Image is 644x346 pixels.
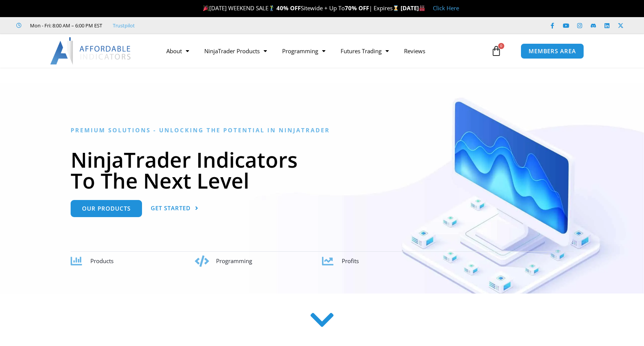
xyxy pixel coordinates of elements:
h6: Premium Solutions - Unlocking the Potential in NinjaTrader [71,127,574,134]
img: 🏌️‍♂️ [269,5,275,11]
img: ⌛ [393,5,399,11]
img: LogoAI | Affordable Indicators – NinjaTrader [50,37,132,65]
a: Trustpilot [113,21,135,30]
img: 🎉 [203,5,209,11]
a: Get Started [151,200,199,217]
a: 0 [480,40,513,62]
span: Get Started [151,205,191,211]
span: Programming [216,257,252,265]
strong: 70% OFF [345,4,369,12]
span: Mon - Fri: 8:00 AM – 6:00 PM EST [28,21,102,30]
strong: 40% OFF [276,4,301,12]
span: [DATE] WEEKEND SALE Sitewide + Up To | Expires [201,4,401,12]
a: Click Here [433,4,459,12]
span: Profits [342,257,359,265]
nav: Menu [159,42,489,60]
a: Our Products [71,200,142,217]
a: Futures Trading [333,42,396,60]
a: Programming [275,42,333,60]
span: MEMBERS AREA [529,48,576,54]
strong: [DATE] [401,4,425,12]
a: MEMBERS AREA [521,43,584,59]
span: 0 [498,43,504,49]
a: NinjaTrader Products [197,42,275,60]
span: Products [90,257,114,265]
span: Our Products [82,206,131,211]
a: About [159,42,197,60]
a: Reviews [396,42,433,60]
h1: NinjaTrader Indicators To The Next Level [71,149,574,191]
img: 🏭 [419,5,425,11]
